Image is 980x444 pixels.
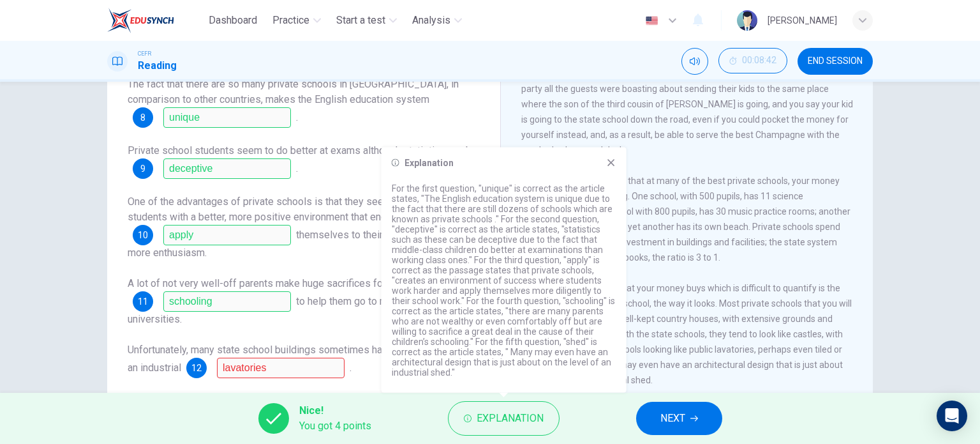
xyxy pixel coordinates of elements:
[296,162,298,174] span: .
[163,107,291,128] input: unique
[937,401,967,431] div: Open Intercom Messenger
[768,13,837,28] div: [PERSON_NAME]
[191,364,202,372] span: 12
[128,195,459,223] span: One of the advantages of private schools is that they seem to provide students with a better, mor...
[138,297,148,306] span: 11
[128,144,477,157] span: Private school students seem to do better at exams although statistics can be
[660,410,685,427] span: NEXT
[521,176,850,263] span: It is a fact, however, that at many of the best private schools, your money buys you something. O...
[107,8,174,33] img: EduSynch logo
[681,48,708,75] div: Mute
[336,13,385,28] span: Start a test
[140,164,145,173] span: 9
[350,362,352,374] span: .
[477,410,544,427] span: Explanation
[163,225,291,245] input: apply
[163,158,291,179] input: deceptive
[217,358,345,378] input: shed
[128,277,452,289] span: A lot of not very well-off parents make huge sacrifices for their children’s
[412,13,450,28] span: Analysis
[140,113,145,122] span: 8
[128,344,476,374] span: Unfortunately, many state school buildings sometimes have the appearance of an industrial
[392,183,616,378] p: For the first question, "unique" is correct as the article states, "The English education system ...
[209,13,257,28] span: Dashboard
[718,48,787,75] div: Hide
[138,231,148,240] span: 10
[299,418,371,434] span: You got 4 points
[138,58,177,73] h1: Reading
[405,158,454,168] h6: Explanation
[737,10,757,31] img: Profile picture
[299,403,371,418] span: Nice!
[272,13,309,28] span: Practice
[138,49,151,58] span: CEFR
[644,16,660,26] img: en
[808,56,863,66] span: END SESSION
[296,111,298,123] span: .
[521,283,852,385] span: One of the things that your money buys which is difficult to quantify is the appearance of the sc...
[742,56,776,66] span: 00:08:42
[163,291,291,312] input: schooling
